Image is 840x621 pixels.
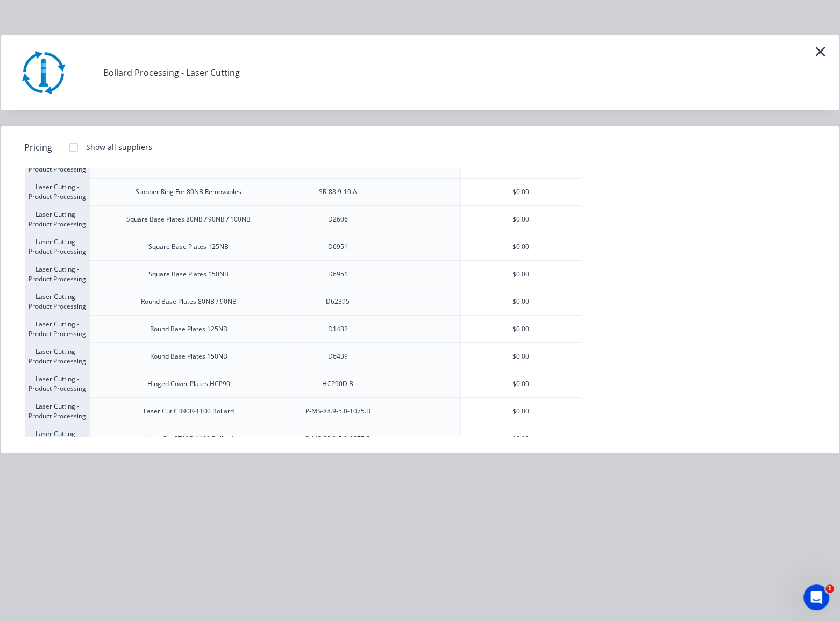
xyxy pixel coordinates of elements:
div: $0.00 [461,398,581,425]
div: Round Base Plates 80NB / 90NB [141,297,237,306]
div: $0.00 [461,316,581,342]
div: Round Base Plates 150NB [150,352,227,361]
div: Laser Cutting - Product Processing [25,205,89,233]
div: $0.00 [461,233,581,260]
div: D62395 [326,297,350,306]
div: Laser Cutting - Product Processing [25,315,89,342]
div: D1432 [328,324,348,334]
div: Bollard Processing - Laser Cutting [103,66,240,79]
div: Stopper Ring For 80NB Removables [136,187,241,197]
div: P-MS-88.9-5.9-1075.B [305,434,371,444]
div: D6439 [328,352,348,361]
div: P-MS-88.9-5.0-1075.B [305,406,371,416]
div: Laser Cutting - Product Processing [25,397,89,425]
div: Laser Cutting - Product Processing [25,342,89,370]
div: $0.00 [461,370,581,397]
div: SR-88.9-10.A [319,187,357,197]
div: Laser Cutting - Product Processing [25,260,89,288]
div: HCP90D.B [322,379,353,389]
div: $0.00 [461,343,581,370]
div: $0.00 [461,179,581,205]
div: Square Base Plates 150NB [148,269,229,279]
div: D6951 [328,242,348,252]
div: D2606 [328,215,348,224]
div: $0.00 [461,425,581,452]
div: Hinged Cover Plates HCP90 [147,379,230,389]
div: Show all suppliers [86,141,152,153]
div: $0.00 [461,261,581,288]
div: Square Base Plates 125NB [148,242,229,252]
div: Round Base Plates 125NB [150,324,227,334]
div: Laser Cutting - Product Processing [25,178,89,205]
span: Pricing [24,141,52,154]
iframe: Intercom live chat [803,584,829,610]
div: Laser Cutting - Product Processing [25,288,89,315]
img: Bollard Processing - Laser Cutting [17,46,70,99]
div: D6951 [328,269,348,279]
div: Laser Cut ST90R-1100 Bollard [144,434,233,444]
div: Laser Cutting - Product Processing [25,370,89,397]
div: Square Base Plates 80NB / 90NB / 100NB [126,215,251,224]
div: $0.00 [461,206,581,233]
div: Laser Cut CB90R-1100 Bollard [144,406,234,416]
div: Laser Cutting - Product Processing [25,425,89,452]
span: 1 [825,584,834,593]
div: $0.00 [461,288,581,315]
div: Laser Cutting - Product Processing [25,233,89,260]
